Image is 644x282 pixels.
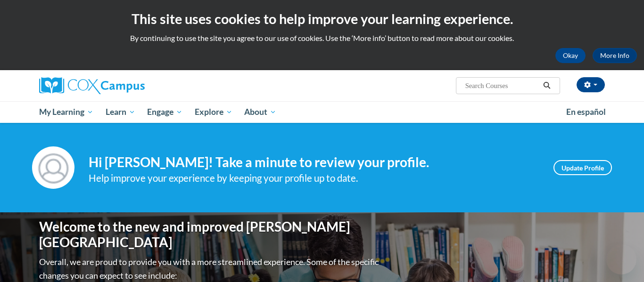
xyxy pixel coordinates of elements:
[239,101,283,123] a: About
[39,77,145,94] img: Cox Campus
[7,33,637,43] p: By continuing to use the site you agree to our use of cookies. Use the ‘More info’ button to read...
[540,80,554,91] button: Search
[189,101,239,123] a: Explore
[464,80,540,91] input: Search Courses
[593,48,637,63] a: More Info
[555,48,586,63] button: Okay
[32,146,74,189] img: Profile Image
[25,101,619,123] div: Main menu
[33,101,99,123] a: My Learning
[106,106,135,118] span: Learn
[566,107,606,117] span: En español
[147,106,182,118] span: Engage
[141,101,189,123] a: Engage
[89,154,539,170] h4: Hi [PERSON_NAME]! Take a minute to review your profile.
[39,219,381,250] h1: Welcome to the new and improved [PERSON_NAME][GEOGRAPHIC_DATA]
[553,160,612,175] a: Update Profile
[7,9,637,28] h2: This site uses cookies to help improve your learning experience.
[39,106,93,118] span: My Learning
[560,102,612,122] a: En español
[244,106,276,118] span: About
[99,101,141,123] a: Learn
[195,106,232,118] span: Explore
[89,170,539,186] div: Help improve your experience by keeping your profile up to date.
[577,77,605,92] button: Account Settings
[606,244,636,274] iframe: Button to launch messaging window
[39,77,218,94] a: Cox Campus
